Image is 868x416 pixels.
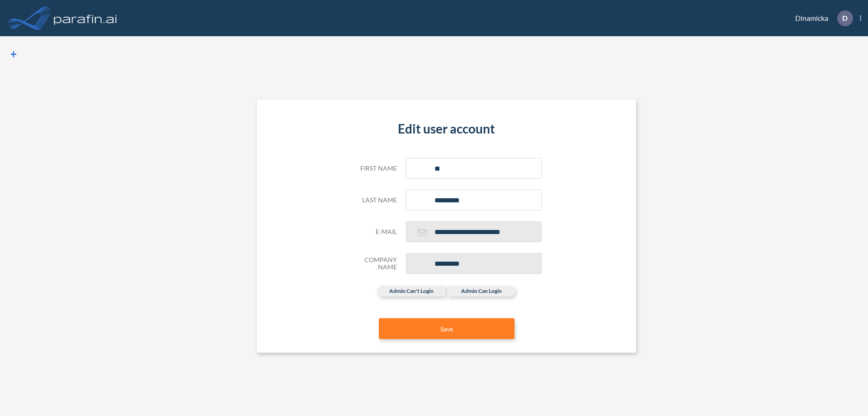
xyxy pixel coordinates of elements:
h5: Company Name [352,256,397,272]
button: Save [379,318,514,339]
p: D [842,14,848,22]
img: logo [52,9,119,27]
label: admin can login [448,286,515,296]
h5: Last name [352,196,397,204]
h5: First name [352,165,397,172]
div: Dinamicka [782,10,861,26]
label: admin can't login [377,286,445,296]
h5: E-mail [352,228,397,236]
h4: Edit user account [352,121,542,137]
